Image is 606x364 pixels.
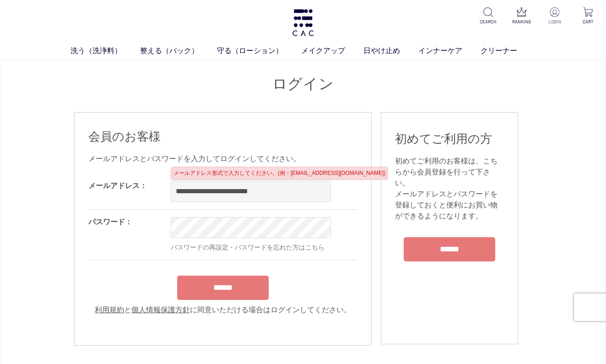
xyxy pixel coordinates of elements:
[363,45,418,56] a: 日やけ止め
[301,45,363,56] a: メイクアップ
[74,74,532,94] h1: ログイン
[131,306,190,314] a: 個人情報保護方針
[577,7,599,25] a: CART
[217,45,301,56] a: 守る（ローション）
[544,18,566,25] p: LOGIN
[95,306,124,314] a: 利用規約
[88,130,161,143] span: 会員のお客様
[395,156,504,222] div: 初めてご利用のお客様は、こちらから会員登録を行って下さい。 メールアドレスとパスワードを登録しておくと便利にお買い物ができるようになります。
[418,45,481,56] a: インナーケア
[477,18,499,25] p: SEARCH
[171,167,388,180] div: メールアドレス形式で入力してください。(例：[EMAIL_ADDRESS][DOMAIN_NAME])
[511,18,532,25] p: RANKING
[511,7,532,25] a: RANKING
[88,304,357,315] div: と に同意いただける場合はログインしてください。
[395,132,492,146] span: 初めてご利用の方
[171,244,325,251] a: パスワードの再設定・パスワードを忘れた方はこちら
[88,182,147,190] label: メールアドレス：
[577,18,599,25] p: CART
[70,45,140,56] a: 洗う（洗浄料）
[88,153,357,164] div: メールアドレスとパスワードを入力してログインしてください。
[477,7,499,25] a: SEARCH
[140,45,217,56] a: 整える（パック）
[544,7,566,25] a: LOGIN
[88,218,132,226] label: パスワード：
[291,9,315,36] img: logo
[481,45,536,56] a: クリーナー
